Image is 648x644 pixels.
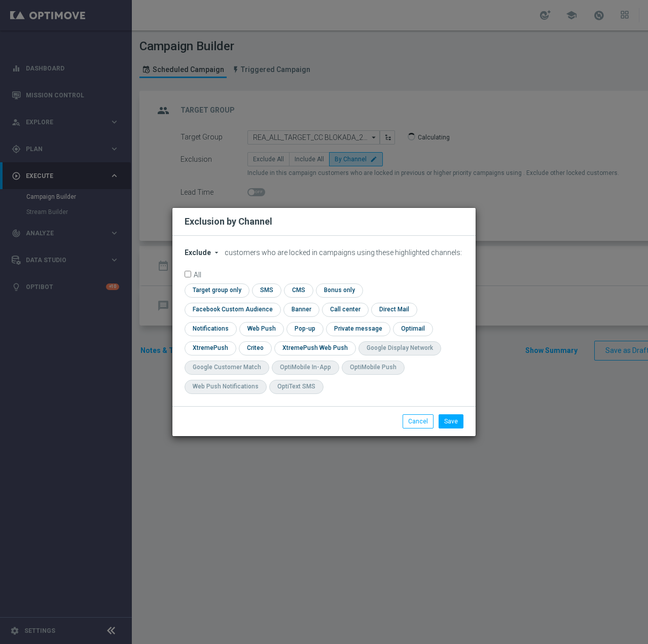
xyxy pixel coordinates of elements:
div: OptiText SMS [277,382,315,391]
div: customers who are locked in campaigns using these highlighted channels: [185,248,463,257]
span: Exclude [185,248,211,257]
div: Web Push Notifications [193,382,259,391]
button: Exclude arrow_drop_down [185,248,223,257]
div: Google Display Network [367,344,433,352]
div: OptiMobile In-App [280,363,331,372]
button: Save [439,414,463,428]
label: All [194,271,201,277]
div: Google Customer Match [193,363,261,372]
h2: Exclusion by Channel [185,216,272,228]
i: arrow_drop_down [212,248,221,257]
button: Cancel [403,414,434,428]
div: OptiMobile Push [350,363,397,372]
